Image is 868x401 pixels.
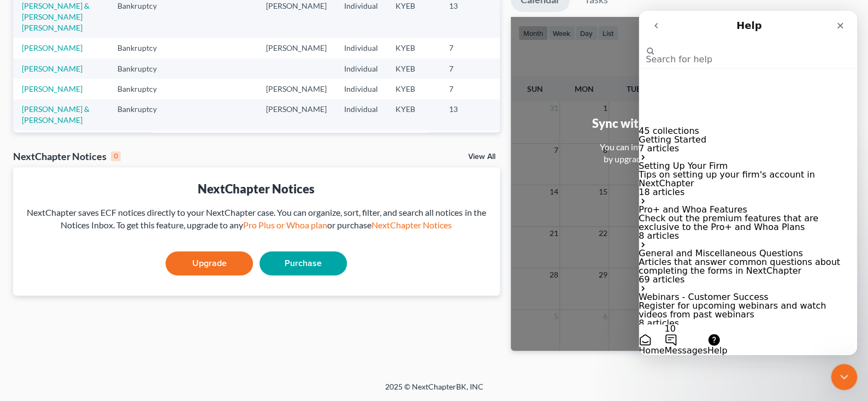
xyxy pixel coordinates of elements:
[109,38,177,58] td: Bankruptcy
[440,99,495,131] td: 13
[440,79,495,99] td: 7
[109,131,177,151] td: Bankruptcy
[831,364,857,390] iframe: Intercom live chat
[592,115,773,132] div: Sync with your personal calendar
[387,131,440,151] td: KYEB
[495,38,547,58] td: 25-20582
[495,131,547,151] td: 24-20991
[257,38,335,58] td: [PERSON_NAME]
[123,381,746,401] div: 2025 © NextChapterBK, INC
[22,180,491,197] div: NextChapter Notices
[595,141,770,166] div: You can integrate with Google, Outlook, iCal by upgrading to any
[440,58,495,79] td: 7
[335,79,387,99] td: Individual
[257,79,335,99] td: [PERSON_NAME]
[639,11,857,355] iframe: Intercom live chat
[69,322,88,344] button: Help
[22,1,90,32] a: [PERSON_NAME] & [PERSON_NAME] [PERSON_NAME]
[22,64,82,73] a: [PERSON_NAME]
[440,38,495,58] td: 7
[22,104,90,125] a: [PERSON_NAME] & [PERSON_NAME]
[22,43,82,52] a: [PERSON_NAME]
[387,99,440,131] td: KYEB
[257,99,335,131] td: [PERSON_NAME]
[259,251,347,275] a: Purchase
[468,153,495,161] a: View All
[26,334,68,345] span: Messages
[387,58,440,79] td: KYEB
[109,79,177,99] td: Bankruptcy
[335,131,387,151] td: Individual
[371,220,452,230] a: NextChapter Notices
[109,99,177,131] td: Bankruptcy
[166,251,253,275] a: Upgrade
[243,220,327,230] a: Pro Plus or Whoa plan
[22,207,491,232] div: NextChapter saves ECF notices directly to your NextChapter case. You can organize, sort, filter, ...
[109,58,177,79] td: Bankruptcy
[335,99,387,131] td: Individual
[69,334,88,345] span: Help
[440,131,495,151] td: 7
[257,131,335,151] td: [PERSON_NAME]
[387,79,440,99] td: KYEB
[111,151,121,161] div: 0
[335,38,387,58] td: Individual
[335,58,387,79] td: Individual
[13,150,121,163] div: NextChapter Notices
[22,84,82,93] a: [PERSON_NAME]
[387,38,440,58] td: KYEB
